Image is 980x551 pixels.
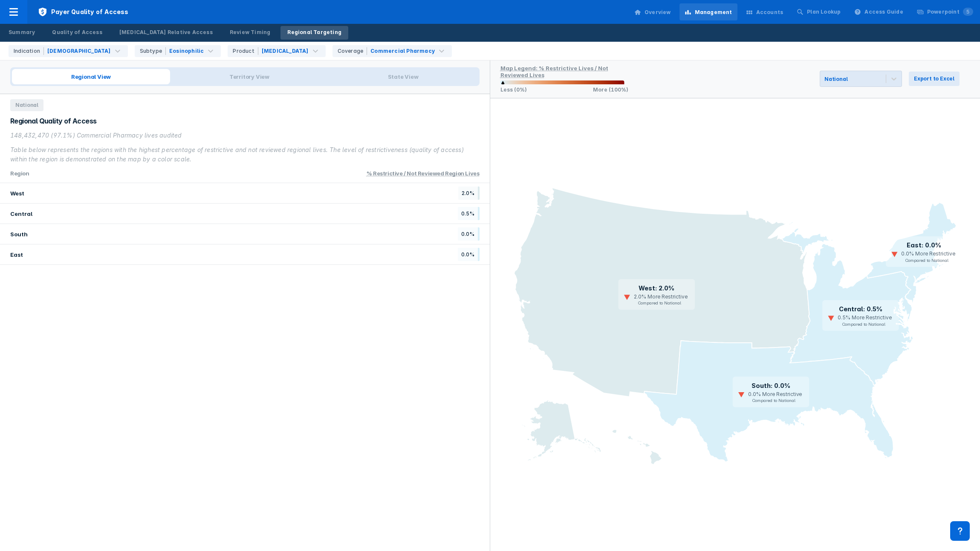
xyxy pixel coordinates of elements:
div: Regional Quality of Access [10,116,480,126]
text: South: 0.0% [752,382,790,389]
a: Management [679,3,737,20]
text: Central: 0.5% [839,306,882,313]
p: Less (0%) [500,86,527,93]
a: Review Timing [223,26,278,40]
div: Overview [645,9,671,16]
text: Compared to National [842,322,885,327]
a: Accounts [741,3,789,20]
div: Eosinophilic [169,47,204,55]
div: East [10,251,23,258]
text: Compared to National [905,258,948,263]
text: 0.0% More Restrictive [748,391,802,398]
a: Overview [629,3,676,20]
div: [DEMOGRAPHIC_DATA] [47,47,111,55]
div: Quality of Access [52,29,102,36]
button: Export to Excel [909,72,960,86]
span: 0.0% [458,248,480,261]
div: Regional Targeting [287,29,341,36]
div: Powerpoint [927,8,973,16]
a: Quality of Access [45,26,109,40]
span: Regional View [12,69,170,84]
a: Regional Targeting [280,26,348,40]
a: [MEDICAL_DATA] Relative Access [113,26,220,40]
text: East: 0.0% [907,242,941,249]
div: Map Legend: % Restrictive Lives / Not Reviewed Lives [500,65,608,78]
div: 148,432,470 (97.1%) Commercial Pharmacy lives audited [10,131,480,140]
div: Indication [14,47,44,55]
div: Management [695,9,732,16]
div: Subtype [140,47,166,55]
p: More (100%) [593,86,628,93]
span: 5 [963,8,973,16]
span: 0.0% [458,227,480,241]
div: Plan Lookup [807,8,841,16]
div: Access Guide [864,8,903,16]
div: Contact Support [950,521,970,541]
text: Compared to National [752,399,795,403]
text: Compared to National [638,301,681,306]
text: 0.0% More Restrictive [901,251,955,257]
div: region [10,169,29,178]
div: West [10,190,24,197]
text: 2.0% More Restrictive [634,294,688,300]
span: Territory View [170,69,329,84]
div: Product [233,47,258,55]
div: Accounts [756,9,783,16]
span: National [10,99,43,111]
div: South [10,231,28,238]
div: % Restrictive / Not Reviewed region Lives [367,170,480,177]
div: Table below represents the regions with the highest percentage of restrictive and not reviewed re... [10,145,480,164]
div: National [824,76,847,82]
div: Central [10,210,32,217]
span: Export to Excel [914,75,954,83]
div: Review Timing [230,29,271,36]
a: Summary [2,26,42,40]
span: State View [329,69,478,84]
span: 2.0% [458,187,480,200]
div: [MEDICAL_DATA] [262,47,309,55]
div: Commercial Pharmacy [370,47,435,55]
div: Summary [9,29,35,36]
text: 0.5% More Restrictive [838,315,892,321]
div: Coverage [338,47,367,55]
span: 0.5% [458,207,480,220]
text: West: 2.0% [639,284,674,292]
div: [MEDICAL_DATA] Relative Access [119,29,213,36]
